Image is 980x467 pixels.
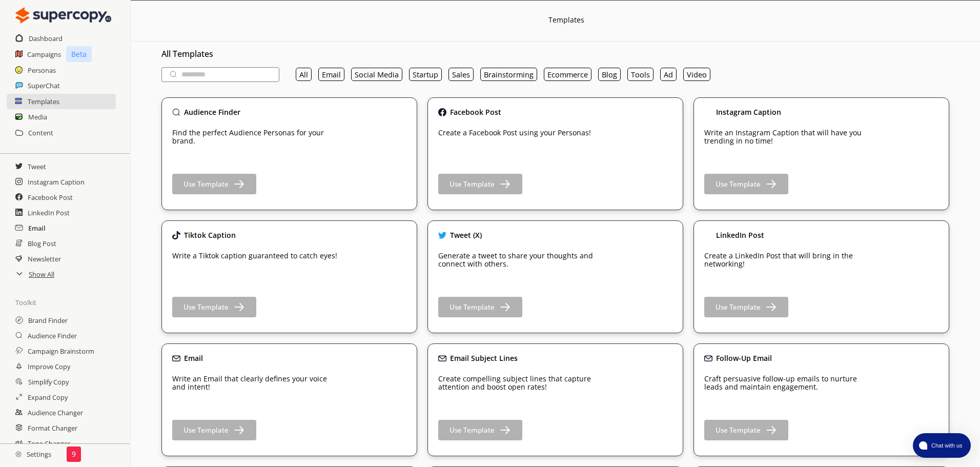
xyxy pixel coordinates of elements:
a: Campaigns [27,47,61,62]
p: 9 [72,450,76,458]
button: Social Media [351,68,402,81]
a: Improve Copy [28,359,70,374]
p: Create a LinkedIn Post that will bring in the networking! [704,252,873,268]
button: All [296,68,312,81]
p: Beta [66,46,92,62]
b: Instagram Caption [716,107,781,117]
b: Use Template [716,425,761,435]
a: Instagram Caption [28,174,85,190]
img: Close [534,15,543,25]
b: Audience Finder [184,107,240,117]
button: Use Template [704,297,788,317]
a: Brand Finder [28,313,68,328]
img: Close [172,354,180,362]
a: Format Changer [28,420,77,436]
a: LinkedIn Post [28,205,70,220]
b: Use Template [183,179,229,189]
a: Audience Changer [28,405,83,420]
button: Use Template [704,420,788,440]
img: Close [172,231,180,239]
b: Use Template [183,302,229,312]
b: Use Template [716,179,761,189]
a: Content [28,125,53,140]
button: Sales [448,68,474,81]
b: Use Template [450,302,495,312]
img: Close [15,451,22,457]
button: atlas-launcher [913,433,971,458]
button: Brainstorming [480,68,537,81]
img: Close [438,231,446,239]
button: Email [318,68,344,81]
a: Tweet [28,159,46,174]
h2: Simplify Copy [28,374,69,390]
p: Create a Facebook Post using your Personas! [438,129,591,137]
button: Use Template [438,174,522,194]
a: Campaign Brainstorm [28,343,94,359]
div: Templates [548,16,584,26]
button: Use Template [172,297,256,317]
img: Close [704,354,712,362]
button: Startup [409,68,442,81]
button: Use Template [172,420,256,440]
button: Video [683,68,710,81]
a: Newsletter [28,251,61,267]
a: Media [28,109,47,125]
img: Close [172,108,180,116]
button: Use Template [172,174,256,194]
span: Chat with us [927,441,965,450]
b: Use Template [183,425,229,435]
a: Audience Finder [28,328,77,343]
button: Tools [627,68,654,81]
h2: Expand Copy [28,390,68,405]
b: Use Template [450,425,495,435]
p: Write a Tiktok caption guaranteed to catch eyes! [172,252,337,260]
b: Email [184,353,203,363]
a: Templates [28,94,59,109]
p: Write an Email that clearly defines your voice and intent! [172,375,341,391]
button: Use Template [438,420,522,440]
a: Tone Changer [28,436,70,451]
img: Close [704,108,712,116]
button: Use Template [704,174,788,194]
a: Email [28,220,46,236]
p: Find the perfect Audience Personas for your brand. [172,129,341,145]
b: Use Template [450,179,495,189]
button: Blog [598,68,621,81]
a: Show All [29,267,54,282]
p: Create compelling subject lines that capture attention and boost open rates! [438,375,607,391]
b: Tweet (X) [450,230,482,240]
button: Ad [660,68,677,81]
a: Facebook Post [28,190,73,205]
p: Craft persuasive follow-up emails to nurture leads and maintain engagement. [704,375,873,391]
a: SuperChat [28,78,60,93]
b: Email Subject Lines [450,353,518,363]
img: Close [704,231,712,239]
p: Write an Instagram Caption that will have you trending in no time! [704,129,873,145]
a: Personas [28,63,56,78]
b: Use Template [716,302,761,312]
b: Tiktok Caption [184,230,236,240]
button: Ecommerce [544,68,591,81]
a: Dashboard [29,31,63,46]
